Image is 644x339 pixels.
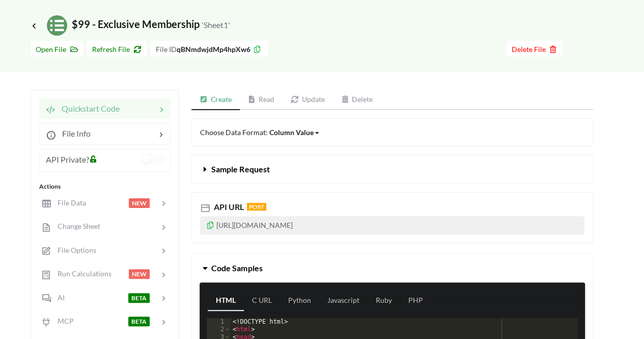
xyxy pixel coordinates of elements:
[129,198,150,208] span: NEW
[333,90,381,110] a: Delete
[269,127,314,138] div: Column Value
[200,216,584,234] p: [URL][DOMAIN_NAME]
[207,326,231,333] div: 2
[319,291,368,311] a: Javascript
[128,317,150,326] span: BETA
[31,41,83,57] button: Open File
[31,18,230,30] span: $99 - Exclusive Membership
[240,90,283,110] a: Read
[51,293,65,302] span: AI
[55,103,120,113] span: Quickstart Code
[200,128,320,137] span: Choose Data Format:
[244,291,280,311] a: C URL
[211,263,262,273] span: Code Samples
[51,246,96,254] span: File Options
[192,155,593,184] button: Sample Request
[400,291,431,311] a: PHP
[208,291,244,311] a: HTML
[177,45,250,54] b: qBNmdwjdMp4hpXw6
[51,317,74,325] span: MCP
[368,291,400,311] a: Ruby
[191,90,240,110] a: Create
[129,269,150,279] span: NEW
[39,182,171,191] div: Actions
[156,45,177,54] span: File ID
[192,254,593,282] button: Code Samples
[212,202,244,212] span: API URL
[247,203,266,211] span: POST
[51,222,100,230] span: Change Sheet
[87,41,147,57] button: Refresh File
[92,45,142,54] span: Refresh File
[51,269,111,278] span: Run Calculations
[202,20,230,30] small: 'Sheet1'
[46,154,89,164] span: API Private?
[51,198,86,207] span: File Data
[211,164,269,174] span: Sample Request
[512,45,557,54] span: Delete File
[36,45,78,54] span: Open File
[283,90,333,110] a: Update
[56,128,91,138] span: File Info
[507,41,563,57] button: Delete File
[280,291,319,311] a: Python
[128,293,150,303] span: BETA
[47,15,67,36] img: /static/media/sheets.7a1b7961.svg
[207,318,231,326] div: 1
